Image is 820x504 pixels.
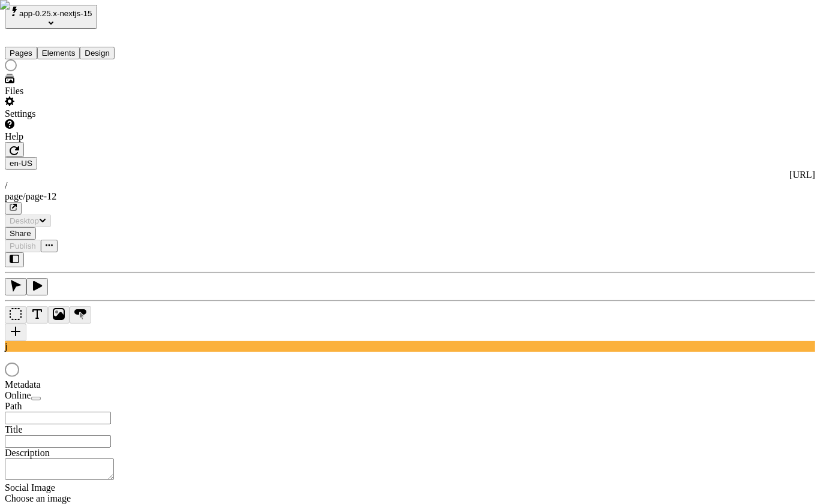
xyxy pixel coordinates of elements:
[5,482,55,493] span: Social Image
[5,10,175,20] p: Cookie Test Route
[5,401,22,411] span: Path
[5,390,31,400] span: Online
[5,424,23,434] span: Title
[5,448,50,458] span: Description
[5,493,149,504] div: Choose an image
